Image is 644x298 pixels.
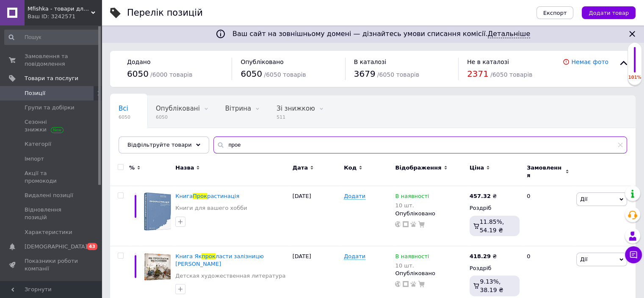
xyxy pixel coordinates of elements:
span: 6050 [240,69,262,79]
span: 43 [87,243,97,250]
span: 6050 [127,69,149,79]
div: Опубліковано [395,210,465,217]
span: Відображення [395,164,441,172]
span: Показники роботи компанії [25,257,78,273]
span: Експорт [543,10,567,16]
button: Чат з покупцем [625,246,642,263]
a: Книга Якпрокласти залізницю [PERSON_NAME] [175,253,264,267]
span: Всі [119,105,128,112]
span: Опубліковано [240,58,284,65]
span: Товари та послуги [25,75,78,82]
span: 11.85%, 54.19 ₴ [480,218,504,234]
span: В каталозі [354,58,387,65]
span: Додати товар [589,10,629,16]
span: Видалені позиції [25,192,73,199]
span: / 6050 товарів [377,71,419,78]
span: Відфільтруйте товари [127,142,192,148]
span: В наявності [395,193,429,202]
span: Позиції [25,89,45,97]
div: Роздріб [470,204,520,212]
span: ласти залізницю [PERSON_NAME] [175,253,264,267]
span: 511 [276,114,315,120]
div: Опубліковано [395,270,465,277]
span: Дії [580,196,587,202]
span: Прок [193,193,207,199]
div: ₴ [470,192,497,200]
span: Панель управління [25,279,78,295]
span: прок [202,253,216,259]
span: [DEMOGRAPHIC_DATA] [25,243,87,251]
span: Замовлення та повідомлення [25,53,78,68]
span: Імпорт [25,155,44,163]
span: Дії [580,256,587,262]
a: Немає фото [571,58,608,65]
span: Вітрина [225,105,251,112]
span: / 6050 товарів [490,71,532,78]
span: Сезонні знижки [25,118,78,134]
div: Ваш ID: 3242571 [28,13,102,20]
span: Код [344,164,357,172]
div: Перелік позицій [127,8,203,17]
span: 6050 [119,114,130,120]
input: Пошук по назві позиції, артикулу і пошуковим запитам [213,136,627,153]
span: Характеристики [25,228,72,236]
div: 101% [628,75,641,81]
span: Додати [344,193,365,200]
div: Роздріб [470,265,520,272]
a: Книги для вашего хобби [175,204,247,212]
span: Додано [127,58,150,65]
span: 2371 [467,69,489,79]
span: Додати [344,253,365,260]
span: Mfishka - товари для дому та сім'ї [28,5,91,13]
button: Експорт [536,6,574,19]
span: Ваш сайт на зовнішньому домені — дізнайтесь умови списання комісії. [232,30,530,38]
div: 10 шт. [395,202,429,209]
b: 457.32 [470,193,491,199]
span: % [129,164,135,172]
span: 6050 [156,114,200,120]
span: 9.13%, 38.19 ₴ [480,278,503,293]
span: растинація [207,193,239,199]
div: 10 шт. [395,262,429,269]
a: Детская художественная литература [175,272,285,280]
img: Книга Як прокласти залізницю Мартін Содомка [144,253,171,281]
span: Книга Як [175,253,202,259]
span: Опубліковані [156,105,200,112]
span: Відновлення позицій [25,206,78,221]
span: Дата [293,164,308,172]
input: Пошук [4,30,100,45]
span: Замовлення [527,164,563,179]
span: Книга [175,193,193,199]
div: [DATE] [290,186,342,246]
span: Зі знижкою [276,105,315,112]
span: 3679 [354,69,376,79]
a: Детальніше [488,30,531,38]
span: Назва [175,164,194,172]
span: / 6000 товарів [150,71,192,78]
span: Ціна [470,164,484,172]
span: Акції та промокоди [25,170,78,185]
svg: Закрити [627,29,637,39]
div: 0 [522,186,574,246]
img: Книга Прокрастинація [144,192,171,231]
button: Додати товар [582,6,636,19]
div: ₴ [470,253,497,260]
span: Приховані [119,137,153,145]
b: 418.29 [470,253,491,259]
span: Категорії [25,140,51,148]
span: Групи та добірки [25,104,75,111]
span: Не в каталозі [467,58,509,65]
span: В наявності [395,253,429,262]
span: / 6050 товарів [264,71,306,78]
a: КнигаПрокрастинація [175,193,239,199]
